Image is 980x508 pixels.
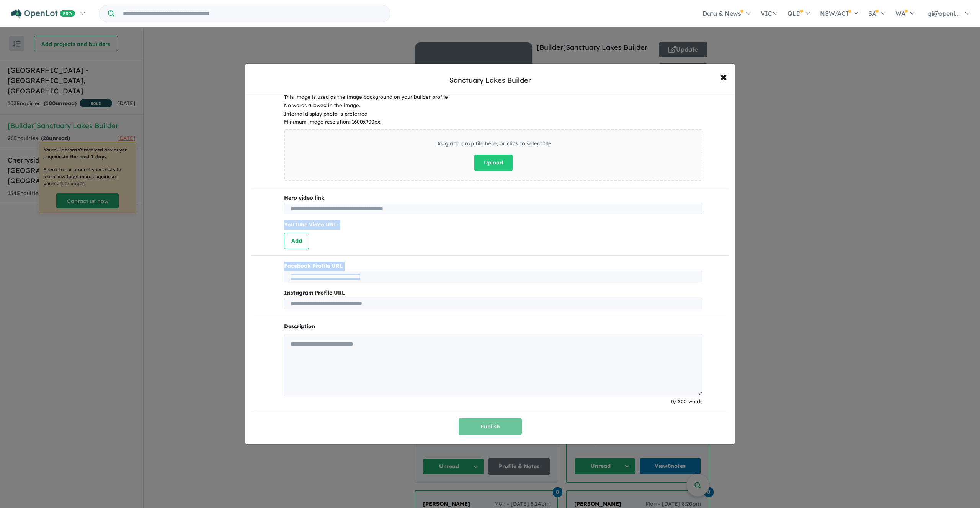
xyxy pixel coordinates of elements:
button: Upload [474,155,513,171]
div: Sanctuary Lakes Builder [449,75,531,85]
b: Hero video link [284,194,702,203]
span: × [720,68,727,85]
p: YouTube Video URL: [284,220,702,230]
div: Drag and drop file here, or click to select file [435,139,551,148]
button: Add [284,233,309,249]
b: Instagram Profile URL [284,288,702,298]
input: Try estate name, suburb, builder or developer [116,5,389,22]
div: This image is used as the image background on your builder profile No words allowed in the image.... [284,93,702,126]
b: Facebook Profile URL [284,262,702,271]
button: Publish [459,418,522,435]
img: Openlot PRO Logo White [11,9,75,19]
div: 0 / 200 words [284,397,702,406]
span: qi@openl... [928,10,960,17]
p: Description [284,322,702,331]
